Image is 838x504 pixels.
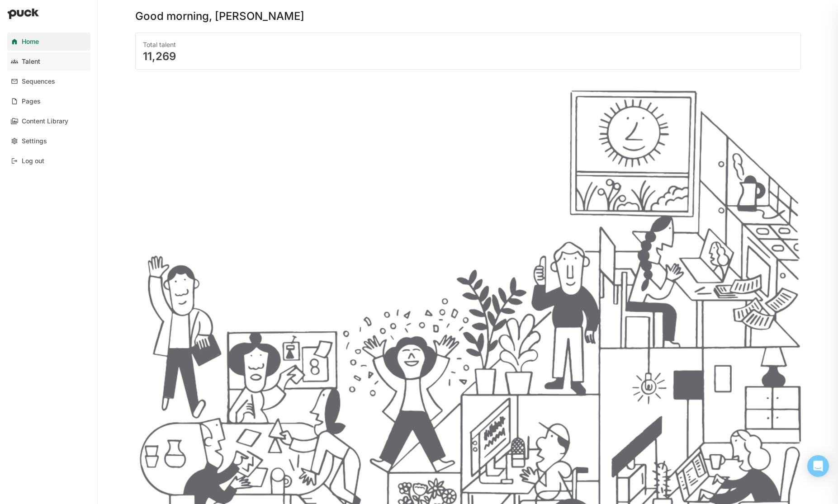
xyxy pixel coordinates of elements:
[7,112,90,130] a: Content Library
[22,118,68,125] div: Content Library
[22,157,44,165] div: Log out
[22,58,40,66] div: Talent
[7,72,90,90] a: Sequences
[22,38,39,46] div: Home
[7,92,90,110] a: Pages
[143,40,793,49] div: Total talent
[7,132,90,150] a: Settings
[7,52,90,71] a: Talent
[143,51,793,62] div: 11,269
[7,33,90,51] a: Home
[22,78,55,85] div: Sequences
[807,455,829,477] div: Open Intercom Messenger
[135,11,304,22] div: Good morning, [PERSON_NAME]
[22,137,47,145] div: Settings
[22,98,41,105] div: Pages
